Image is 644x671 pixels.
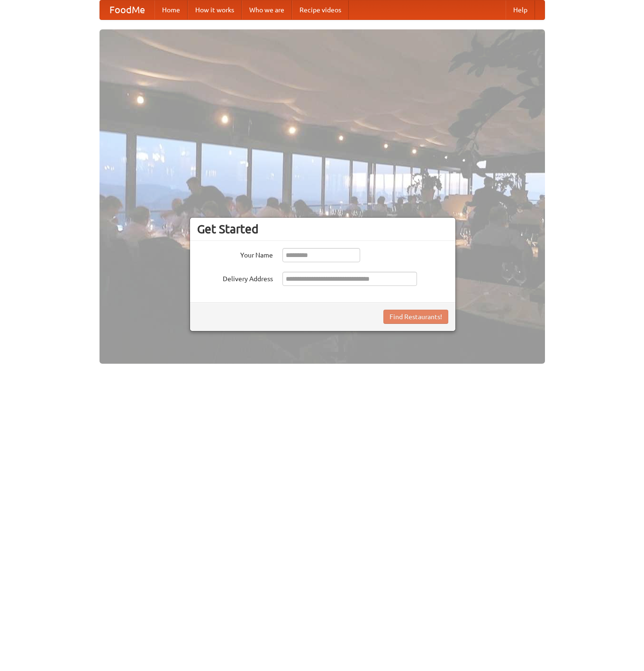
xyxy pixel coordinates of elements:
[506,0,535,19] a: Help
[242,0,292,19] a: Who we are
[383,310,448,324] button: Find Restaurants!
[197,222,448,236] h3: Get Started
[292,0,349,19] a: Recipe videos
[100,0,154,19] a: FoodMe
[197,272,273,284] label: Delivery Address
[154,0,188,19] a: Home
[188,0,242,19] a: How it works
[197,248,273,260] label: Your Name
